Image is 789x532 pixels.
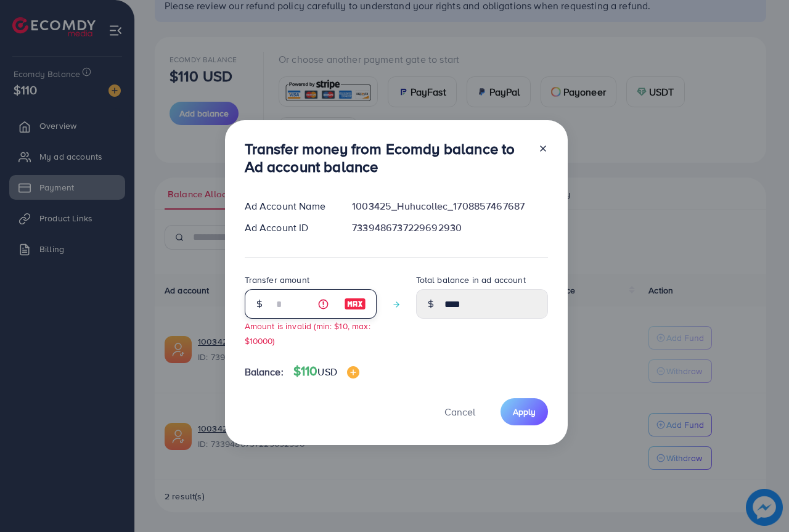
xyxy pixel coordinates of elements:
[245,274,309,286] label: Transfer amount
[342,221,557,235] div: 7339486737229692930
[342,199,557,213] div: 1003425_Huhucollec_1708857467687
[245,320,370,346] small: Amount is invalid (min: $10, max: $10000)
[344,297,366,311] img: image
[293,364,359,379] h4: $110
[416,274,526,286] label: Total balance in ad account
[444,405,475,419] span: Cancel
[245,140,528,176] h3: Transfer money from Ecomdy balance to Ad account balance
[235,221,343,235] div: Ad Account ID
[235,199,343,213] div: Ad Account Name
[513,406,536,418] span: Apply
[245,365,284,379] span: Balance:
[317,365,337,379] span: USD
[347,366,359,379] img: image
[501,398,548,425] button: Apply
[429,398,491,425] button: Cancel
